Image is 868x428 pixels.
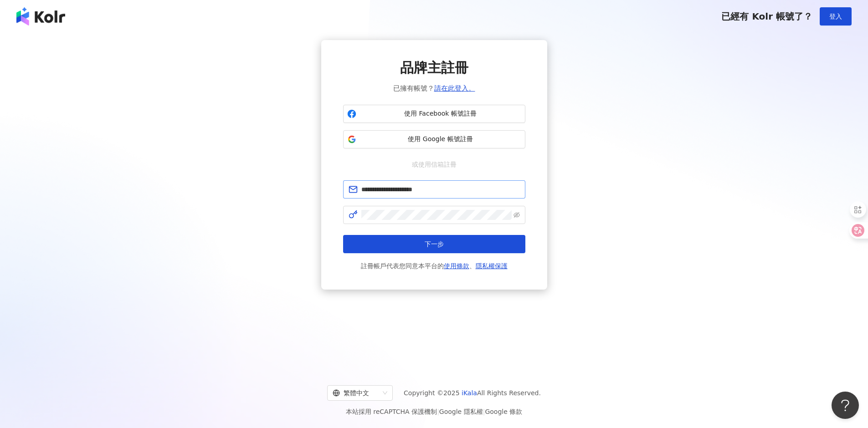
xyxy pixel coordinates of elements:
[406,159,463,169] span: 或使用信箱註冊
[721,11,812,22] span: 已經有 Kolr 帳號了？
[485,408,522,415] a: Google 條款
[829,13,842,20] span: 登入
[404,387,541,398] span: Copyright © 2025 All Rights Reserved.
[333,386,379,400] div: 繁體中文
[360,109,521,118] span: 使用 Facebook 帳號註冊
[476,262,508,270] a: 隱私權保護
[439,408,483,415] a: Google 隱私權
[832,392,859,419] iframe: Help Scout Beacon - Open
[400,58,468,77] span: 品牌主註冊
[514,212,520,218] span: eye-invisible
[444,262,469,270] a: 使用條款
[393,83,475,94] span: 已擁有帳號？
[361,260,508,271] span: 註冊帳戶代表您同意本平台的 、
[343,235,525,253] button: 下一步
[343,105,525,123] button: 使用 Facebook 帳號註冊
[343,130,525,148] button: 使用 Google 帳號註冊
[425,240,444,248] span: 下一步
[346,406,522,417] span: 本站採用 reCAPTCHA 保護機制
[16,7,65,25] img: logo
[434,84,475,92] a: 請在此登入。
[483,408,485,415] span: |
[437,408,439,415] span: |
[462,389,477,397] a: iKala
[360,135,521,144] span: 使用 Google 帳號註冊
[820,7,852,25] button: 登入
